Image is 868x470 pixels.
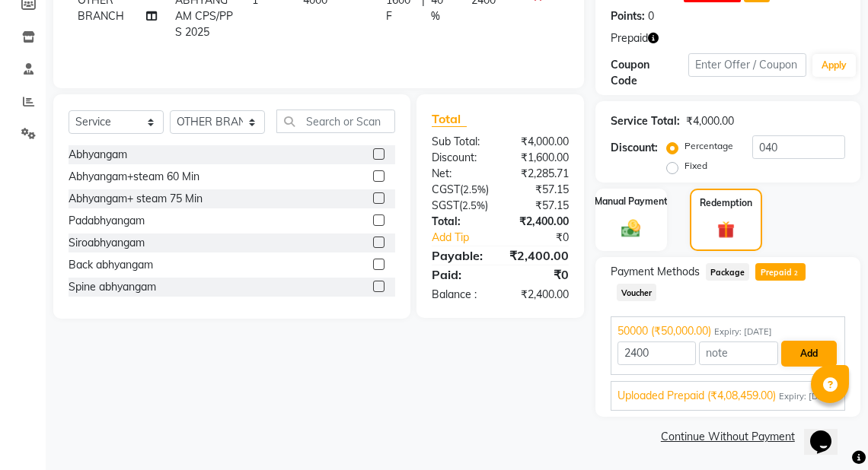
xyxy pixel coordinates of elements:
label: Fixed [685,159,707,173]
div: ₹57.15 [500,182,579,198]
label: Percentage [685,139,733,153]
div: ₹0 [513,230,579,246]
div: Abhyangam+steam 60 Min [69,169,199,185]
span: CGST [432,183,460,196]
span: Payment Methods [611,264,700,280]
div: ₹0 [500,265,580,284]
span: SGST [432,198,459,212]
input: Amount [617,341,697,365]
div: Balance : [420,287,500,303]
div: ₹2,400.00 [500,287,580,303]
div: Discount: [420,150,500,166]
div: Sub Total: [420,134,500,150]
span: 2 [792,269,800,278]
div: Paid: [420,265,500,284]
div: Padabhyangam [69,213,145,229]
a: Add Tip [420,230,513,246]
span: 2.5% [463,183,486,195]
span: Expiry: [DATE] [714,326,772,338]
div: ( ) [420,182,500,198]
input: Enter Offer / Coupon Code [688,53,806,77]
iframe: chat widget [804,409,853,455]
input: Search or Scan [276,110,395,133]
div: ( ) [420,198,500,214]
img: _gift.svg [712,219,741,241]
div: Spine abhyangam [69,279,156,295]
a: Continue Without Payment [598,429,857,445]
div: ₹57.15 [500,198,580,214]
div: ₹4,000.00 [500,134,580,150]
span: 2.5% [462,199,485,211]
div: ₹2,285.71 [500,166,580,182]
div: Abhyangam+ steam 75 Min [69,191,203,207]
button: Apply [812,54,856,77]
img: _cash.svg [615,218,646,240]
div: ₹1,600.00 [500,150,580,166]
div: Points: [611,8,645,24]
span: Prepaid [611,30,648,46]
div: 0 [648,8,654,24]
span: Total [432,111,467,127]
div: Coupon Code [611,57,689,89]
input: note [699,341,778,365]
button: Add [781,341,837,367]
span: Expiry: [DATE] [779,390,837,403]
span: Voucher [617,284,657,301]
div: ₹2,400.00 [498,246,580,265]
div: Total: [420,214,500,230]
div: ₹2,400.00 [500,214,580,230]
div: Payable: [420,246,497,265]
span: Prepaid [755,263,805,281]
div: Service Total: [611,113,680,129]
span: 50000 (₹50,000.00) [617,323,711,339]
div: Siroabhyangam [69,235,145,251]
span: Uploaded Prepaid (₹4,08,459.00) [617,388,776,404]
div: Discount: [611,140,658,156]
label: Redemption [700,196,752,210]
label: Manual Payment [595,195,668,208]
div: ₹4,000.00 [686,113,734,129]
div: Net: [420,166,500,182]
span: Package [706,263,750,281]
div: Back abhyangam [69,257,153,273]
div: Abhyangam [69,147,127,163]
